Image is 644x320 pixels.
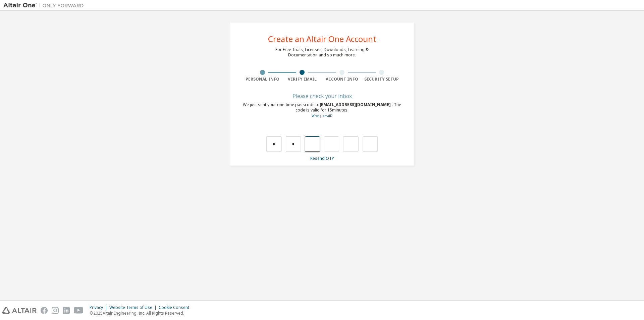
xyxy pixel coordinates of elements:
[268,35,376,43] div: Create an Altair One Account
[63,307,70,314] img: linkedin.svg
[362,77,402,82] div: Security Setup
[3,2,87,9] img: Altair One
[243,102,401,119] div: We just sent your one-time passcode to . The code is valid for 15 minutes.
[2,307,37,314] img: altair_logo.svg
[320,102,392,107] span: [EMAIL_ADDRESS][DOMAIN_NAME]
[275,47,369,58] div: For Free Trials, Licenses, Downloads, Learning & Documentation and so much more.
[41,307,48,314] img: facebook.svg
[310,155,334,161] a: Resend OTP
[322,77,362,82] div: Account Info
[90,305,109,310] div: Privacy
[109,305,159,310] div: Website Terms of Use
[90,310,193,316] p: © 2025 Altair Engineering, Inc. All Rights Reserved.
[159,305,193,310] div: Cookie Consent
[243,77,282,82] div: Personal Info
[282,77,322,82] div: Verify Email
[243,94,401,98] div: Please check your inbox
[312,113,332,118] a: Go back to the registration form
[52,307,59,314] img: instagram.svg
[74,307,84,314] img: youtube.svg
